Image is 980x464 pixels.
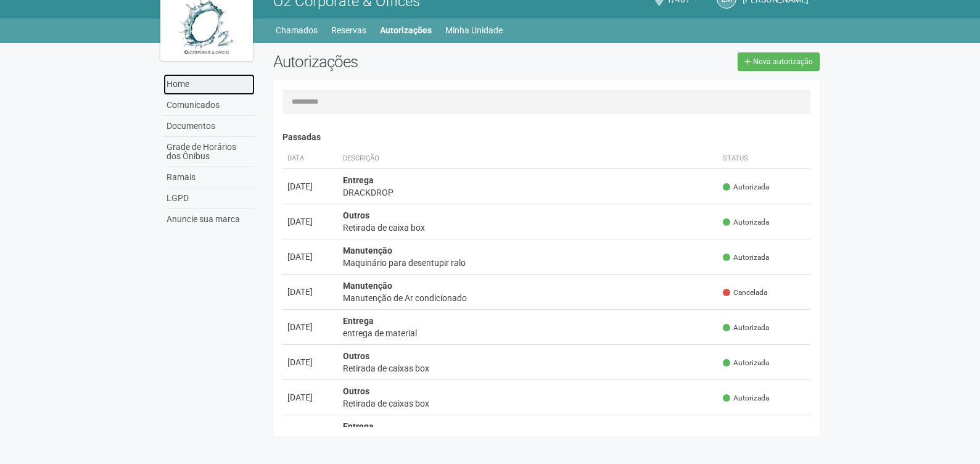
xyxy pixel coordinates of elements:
a: Chamados [276,22,318,39]
a: Home [163,74,255,95]
a: Documentos [163,116,255,137]
div: Manutenção de Ar condicionado [343,292,714,304]
strong: Outros [343,386,369,396]
a: Comunicados [163,95,255,116]
a: Nova autorização [738,52,820,71]
a: Autorizações [380,22,432,39]
div: [DATE] [287,356,333,368]
h2: Autorizações [273,52,537,71]
strong: Entrega [343,175,374,185]
a: LGPD [163,188,255,209]
h4: Passadas [282,133,811,142]
th: Data [282,149,338,169]
strong: Outros [343,351,369,361]
th: Status [718,149,810,169]
div: [DATE] [287,286,333,298]
strong: Entrega [343,421,374,431]
span: Autorizada [723,182,769,193]
a: Reservas [331,22,366,39]
div: Retirada de caixas box [343,397,714,410]
div: [DATE] [287,391,333,404]
div: Retirada de caixa box [343,222,714,234]
div: entrega de material [343,327,714,339]
span: Nova autorização [753,57,813,66]
span: Autorizada [723,217,769,228]
a: Ramais [163,167,255,188]
div: Maquinário para desentupir ralo [343,257,714,269]
span: Autorizada [723,252,769,263]
div: [DATE] [287,215,333,228]
a: Grade de Horários dos Ônibus [163,137,255,167]
span: Autorizada [723,393,769,404]
div: DRACKDROP [343,186,714,199]
strong: Manutenção [343,246,392,255]
div: Retirada de caixas box [343,362,714,375]
div: [DATE] [287,180,333,193]
a: Anuncie sua marca [163,209,255,230]
a: Minha Unidade [445,22,503,39]
strong: Entrega [343,316,374,326]
div: [DATE] [287,321,333,333]
strong: Outros [343,210,369,220]
strong: Manutenção [343,281,392,291]
div: [DATE] [287,251,333,263]
th: Descrição [338,149,719,169]
span: Autorizada [723,323,769,333]
div: [DATE] [287,426,333,439]
span: Autorizada [723,358,769,368]
span: Cancelada [723,288,767,298]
